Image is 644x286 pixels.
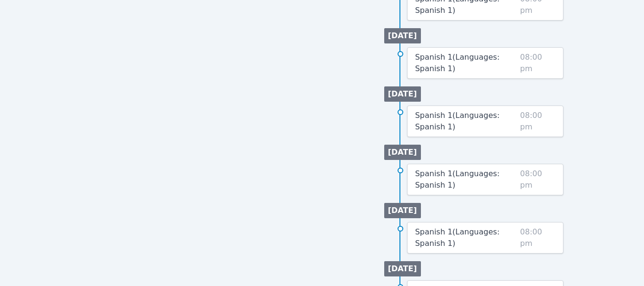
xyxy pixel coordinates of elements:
span: Spanish 1 ( Languages: Spanish 1 ) [415,169,500,190]
span: 08:00 pm [520,110,555,133]
span: 08:00 pm [520,226,555,249]
li: [DATE] [384,145,421,160]
li: [DATE] [384,261,421,276]
li: [DATE] [384,28,421,43]
span: 08:00 pm [520,52,555,74]
span: Spanish 1 ( Languages: Spanish 1 ) [415,227,500,248]
a: Spanish 1(Languages: Spanish 1) [415,226,516,249]
a: Spanish 1(Languages: Spanish 1) [415,52,516,74]
a: Spanish 1(Languages: Spanish 1) [415,168,516,191]
span: Spanish 1 ( Languages: Spanish 1 ) [415,111,500,131]
a: Spanish 1(Languages: Spanish 1) [415,110,516,133]
span: 08:00 pm [520,168,555,191]
span: Spanish 1 ( Languages: Spanish 1 ) [415,53,500,73]
li: [DATE] [384,203,421,218]
li: [DATE] [384,86,421,102]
